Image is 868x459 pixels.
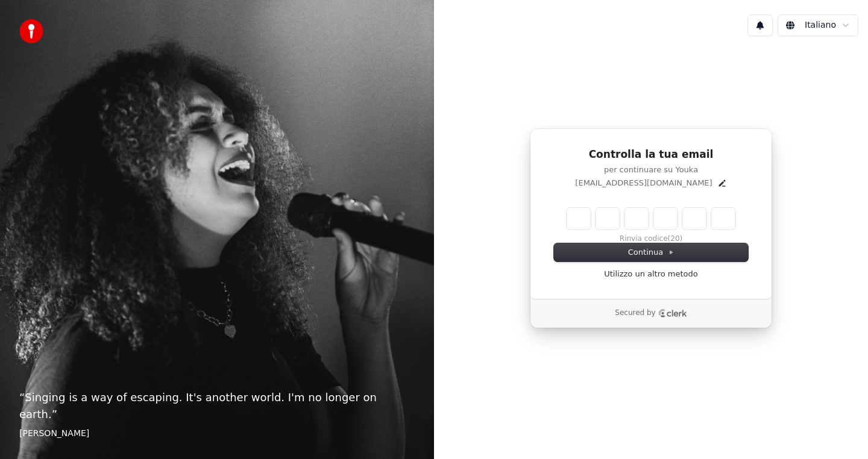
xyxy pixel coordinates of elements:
[19,428,415,440] footer: [PERSON_NAME]
[554,148,748,162] h1: Controlla la tua email
[567,208,735,230] input: Enter verification code
[575,178,712,189] p: [EMAIL_ADDRESS][DOMAIN_NAME]
[628,247,674,258] span: Continua
[19,19,43,43] img: youka
[554,164,748,175] p: per continuare su Youka
[19,389,415,423] p: “ Singing is a way of escaping. It's another world. I'm no longer on earth. ”
[554,243,748,261] button: Continua
[604,269,698,279] a: Utilizzo un altro metodo
[658,309,687,317] a: Clerk logo
[717,178,727,188] button: Edit
[615,308,655,318] p: Secured by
